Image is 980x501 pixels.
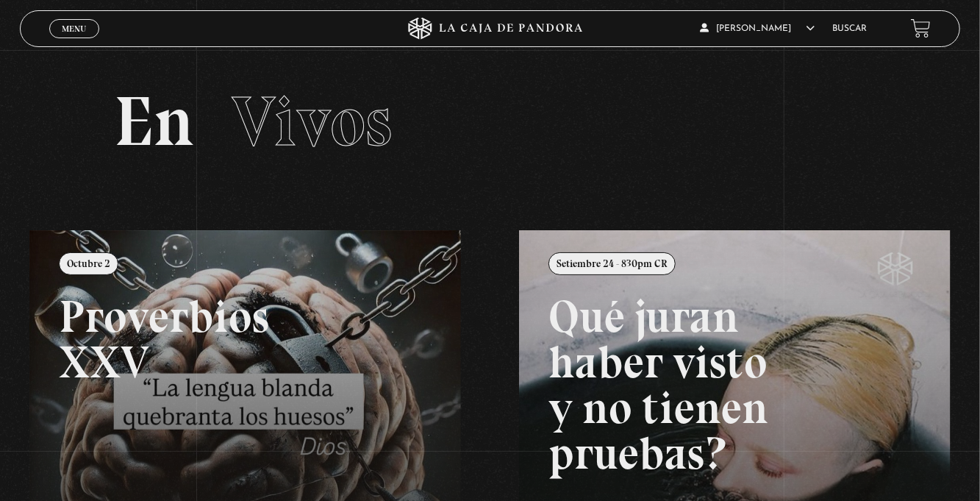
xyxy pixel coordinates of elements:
a: Buscar [832,24,867,33]
span: Menu [62,24,86,33]
span: Cerrar [57,36,91,46]
a: View your shopping cart [911,18,931,38]
span: [PERSON_NAME] [700,24,815,33]
h2: En [114,87,867,157]
span: Vivos [232,79,392,163]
